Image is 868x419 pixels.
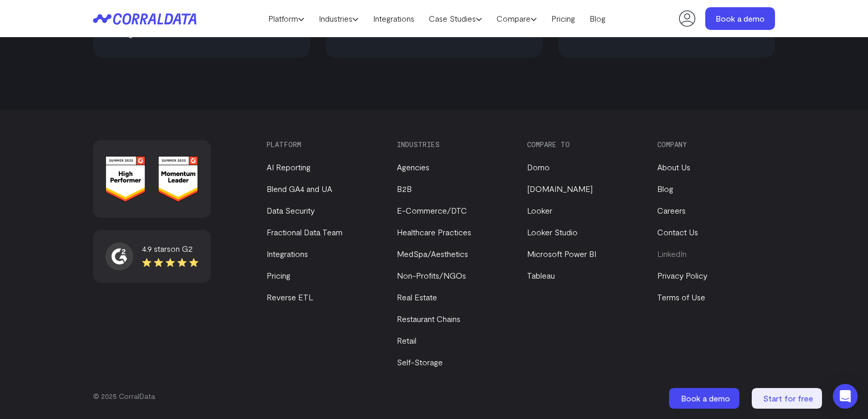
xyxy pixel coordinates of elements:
[582,11,613,26] a: Blog
[142,243,198,255] div: 4.9 stars
[267,205,315,215] a: Data Security
[267,249,308,259] a: Integrations
[681,393,730,403] span: Book a demo
[657,140,770,149] h3: Company
[527,227,578,237] a: Looker Studio
[422,11,489,26] a: Case Studies
[544,11,582,26] a: Pricing
[171,244,193,253] span: on G2
[267,292,313,302] a: Reverse ETL
[397,292,437,302] a: Real Estate
[527,205,552,215] a: Looker
[489,11,544,26] a: Compare
[669,388,741,409] a: Book a demo
[527,140,640,149] h3: Compare to
[657,205,686,215] a: Careers
[752,388,824,409] a: Start for free
[93,391,775,401] p: © 2025 CorralData
[657,270,707,280] a: Privacy Policy
[657,227,698,237] a: Contact Us
[657,249,687,259] a: LinkedIn
[657,184,673,194] a: Blog
[397,249,468,259] a: MedSpa/Aesthetics
[261,11,312,26] a: Platform
[657,292,705,302] a: Terms of Use
[366,11,422,26] a: Integrations
[267,270,290,280] a: Pricing
[527,270,555,280] a: Tableau
[397,140,509,149] h3: Industries
[527,249,596,259] a: Microsoft Power BI
[312,11,366,26] a: Industries
[397,314,460,324] a: Restaurant Chains
[105,243,198,270] a: 4.9 starson G2
[397,357,443,367] a: Self-Storage
[397,335,416,345] a: Retail
[397,205,467,215] a: E-Commerce/DTC
[657,162,690,172] a: About Us
[397,162,429,172] a: Agencies
[267,162,311,172] a: AI Reporting
[267,140,379,149] h3: Platform
[833,384,858,409] div: Open Intercom Messenger
[397,227,471,237] a: Healthcare Practices
[705,7,775,30] a: Book a demo
[527,184,593,194] a: [DOMAIN_NAME]
[397,184,412,194] a: B2B
[267,184,332,194] a: Blend GA4 and UA
[527,162,550,172] a: Domo
[267,227,343,237] a: Fractional Data Team
[763,393,813,403] span: Start for free
[397,270,466,280] a: Non-Profits/NGOs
